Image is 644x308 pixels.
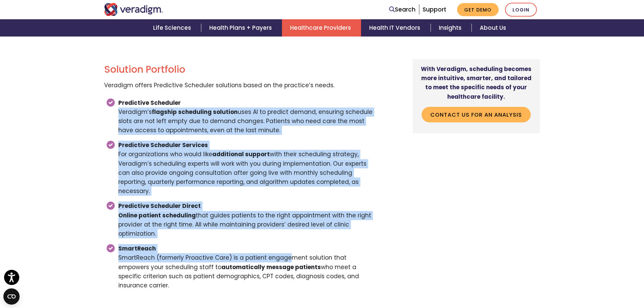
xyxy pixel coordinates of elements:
strong: Online patient scheduling [118,211,196,219]
img: Veradigm logo [104,3,163,16]
a: Get Demo [457,3,499,16]
strong: SmartReach [118,244,156,253]
button: Open CMP widget [3,288,20,305]
a: Contact us for an Analysis [422,107,531,122]
strong: flagship scheduling solution [152,108,238,116]
strong: Predictive Scheduler Services [118,141,208,149]
li: For organizations who would like with their scheduling strategy, Veradigm’s scheduling experts wi... [113,138,380,199]
strong: Predictive Scheduler Direct [118,202,201,210]
p: Veradigm offers Predictive Scheduler solutions based on the practice’s needs. [104,81,380,90]
li: Veradigm’s uses AI to predict demand, ensuring schedule slots are not left empty due to demand ch... [113,95,380,138]
a: Health IT Vendors [361,19,430,37]
a: Login [505,3,537,17]
li: that guides patients to the right appointment with the right provider at the right time. All whil... [113,199,380,241]
strong: Predictive Scheduler [118,99,181,107]
h2: Solution Portfolio [104,64,380,75]
a: Insights [431,19,472,37]
iframe: Drift Chat Widget [514,259,636,300]
li: SmartReach (formerly Proactive Care) is a patient engagement solution that empowers your scheduli... [113,241,380,293]
a: Health Plans + Payers [201,19,282,37]
strong: automatically message patients [221,263,321,271]
a: Life Sciences [145,19,201,37]
strong: additional support [212,150,270,158]
a: About Us [472,19,514,37]
a: Search [389,5,415,14]
a: Healthcare Providers [282,19,361,37]
a: Support [423,5,446,14]
strong: With Veradigm, scheduling becomes more intuitive, smarter, and tailored to meet the specific need... [421,65,531,101]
